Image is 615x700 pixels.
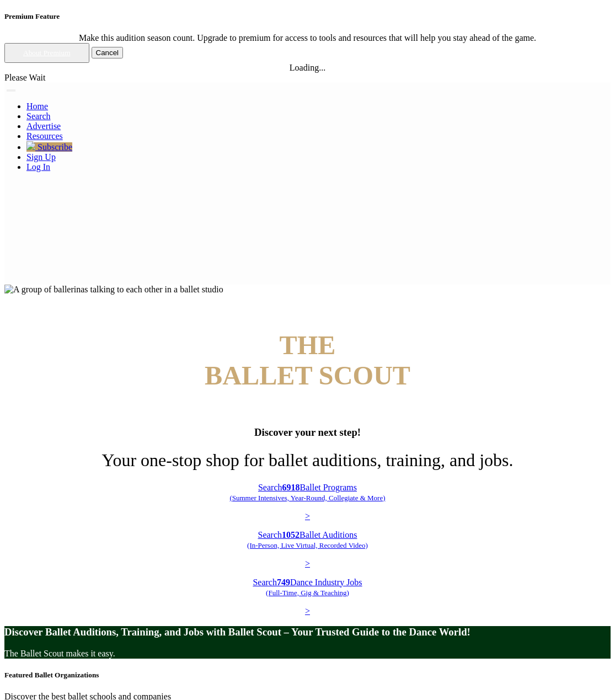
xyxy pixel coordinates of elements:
h3: Discover your next step! [4,426,611,439]
b: 6918 [282,483,300,492]
div: Make this audition season count. Upgrade to premium for access to tools and resources that will h... [4,33,611,43]
a: About Premium [23,49,71,57]
b: 749 [277,578,290,587]
button: Cancel [92,47,124,58]
button: Toggle navigation [7,89,15,92]
a: Resources [26,131,63,141]
a: Home [26,101,48,111]
span: Subscribe [38,142,72,152]
a: Search1052Ballet Auditions(In-Person, Live Virtual, Recorded Video) > [4,530,611,569]
p: Search Dance Industry Jobs [4,578,611,597]
div: Please Wait [4,73,611,83]
span: > [305,511,310,521]
span: > [305,606,310,616]
a: Sign Up [26,152,56,162]
h4: BALLET SCOUT [4,330,611,391]
a: Log In [26,162,50,172]
h1: Your one-stop shop for ballet auditions, training, and jobs. [4,450,611,471]
span: > [305,559,310,568]
h5: Featured Ballet Organizations [4,671,611,680]
span: Loading... [290,63,325,72]
span: (In-Person, Live Virtual, Recorded Video) [247,541,368,549]
a: Search6918Ballet Programs(Summer Intensives, Year-Round, Collegiate & More)> [4,483,611,521]
p: Search Ballet Programs [4,483,611,503]
a: Advertise [26,121,61,131]
span: THE [280,330,336,360]
a: Search [26,111,51,121]
h3: Discover Ballet Auditions, Training, and Jobs with Ballet Scout – Your Trusted Guide to the Dance... [4,626,611,638]
a: Subscribe [26,142,72,152]
p: Search Ballet Auditions [4,530,611,550]
h5: Premium Feature [4,12,611,21]
span: (Full-Time, Gig & Teaching) [266,589,349,597]
a: Search749Dance Industry Jobs(Full-Time, Gig & Teaching) > [4,578,611,616]
img: A group of ballerinas talking to each other in a ballet studio [4,285,223,295]
b: 1052 [282,530,300,539]
img: gem.svg [26,141,35,150]
span: (Summer Intensives, Year-Round, Collegiate & More) [229,494,385,502]
p: The Ballet Scout makes it easy. [4,649,611,659]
